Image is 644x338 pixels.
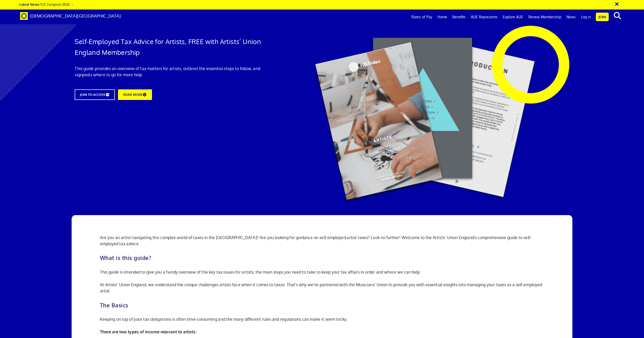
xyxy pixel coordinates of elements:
[100,329,197,334] b: There are two types of income relevant to artists:
[610,10,625,21] button: search
[564,11,578,23] a: News
[578,11,594,23] a: Log in
[19,2,40,6] strong: Latest News:
[450,11,468,23] a: Benefits
[100,234,544,247] p: Are you an artist navigating the complex world of taxes in the [GEOGRAPHIC_DATA]? Are you looking...
[526,11,564,23] a: Renew Membership
[435,11,450,23] a: Home
[500,11,526,23] a: Explore AUE
[596,13,609,21] a: Join
[100,269,544,275] p: This guide is intended to give you a handy overview of the key tax issues for artists, the main s...
[100,282,544,294] p: At Artists’ Union England, we understand the unique challenges artists face when it comes to taxe...
[75,89,115,100] a: JOIN TO ACCESS
[409,11,435,23] a: Rates of Pay
[468,11,500,23] a: AUE Represents
[75,36,276,58] h1: Self-Employed Tax Advice for Artists, FREE with Artists’ Union England Membership
[100,302,544,308] h2: The Basics
[100,316,544,322] p: Keeping on top of your tax obligations is often time-consuming and the many different rules and r...
[30,13,121,19] span: [DEMOGRAPHIC_DATA][GEOGRAPHIC_DATA]
[100,255,544,261] h2: What is this guide?
[19,2,74,6] a: Latest News:TUC Congress 2025 →
[75,65,276,78] p: This guide provides an overview of tax matters for artists, outlines the essential steps to follo...
[118,89,152,100] a: READ MORE
[16,10,125,22] a: Brand [DEMOGRAPHIC_DATA][GEOGRAPHIC_DATA]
